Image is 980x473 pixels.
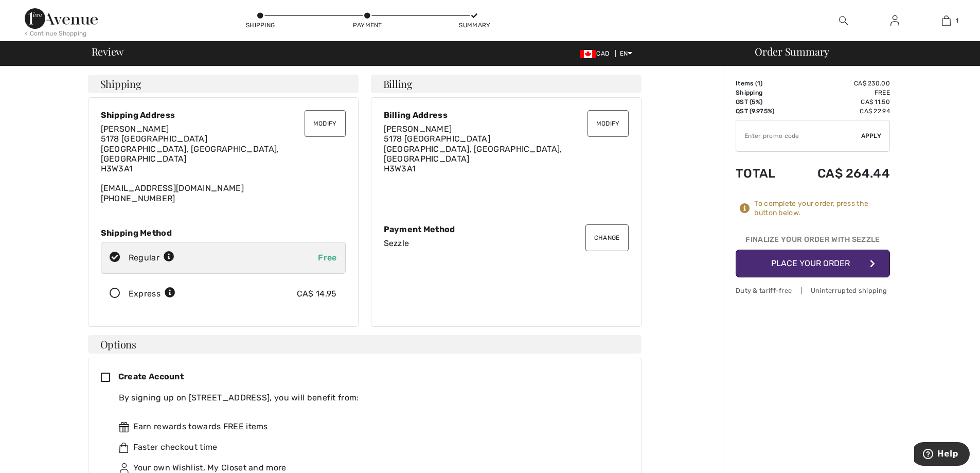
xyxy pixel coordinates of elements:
span: Review [92,46,124,57]
div: Duty & tariff-free | Uninterrupted shipping [736,286,890,295]
div: Payment Method [384,224,629,234]
div: Billing Address [384,110,629,120]
div: By signing up on [STREET_ADDRESS], you will benefit from: [119,392,620,404]
img: search the website [839,14,848,27]
td: QST (9.975%) [736,107,790,116]
img: Canadian Dollar [580,50,596,58]
td: GST (5%) [736,97,790,107]
a: Sign In [882,14,907,27]
span: 1 [757,80,760,87]
span: 1 [956,16,958,25]
a: 1 [921,14,971,27]
div: Faster checkout time [119,441,620,453]
button: Modify [587,110,629,137]
button: Place Your Order [736,250,890,277]
div: Shipping Address [101,110,346,120]
span: Apply [861,131,882,141]
td: Shipping [736,88,790,97]
span: Free [318,253,336,262]
div: Regular [129,252,174,264]
span: Shipping [100,79,141,89]
td: CA$ 230.00 [790,79,890,88]
button: Change [585,224,629,251]
div: Summary [459,21,490,30]
td: CA$ 264.44 [790,156,890,191]
span: Billing [383,79,413,89]
div: Earn rewards towards FREE items [119,421,620,433]
div: Sezzle [384,238,629,248]
div: To complete your order, press the button below. [754,199,890,218]
span: Create Account [118,372,184,381]
div: [EMAIL_ADDRESS][DOMAIN_NAME] [PHONE_NUMBER] [101,124,346,203]
td: Free [790,88,890,97]
td: CA$ 11.50 [790,97,890,107]
td: CA$ 22.94 [790,107,890,116]
img: My Info [890,14,899,27]
span: [PERSON_NAME] [101,124,169,134]
img: rewards.svg [119,422,129,432]
td: Total [736,156,790,191]
div: Shipping [245,21,276,30]
span: [PERSON_NAME] [384,124,452,134]
span: CAD [580,50,613,57]
iframe: Opens a widget where you can find more information [914,442,970,468]
div: CA$ 14.95 [297,288,337,300]
span: 5178 [GEOGRAPHIC_DATA] [GEOGRAPHIC_DATA], [GEOGRAPHIC_DATA], [GEOGRAPHIC_DATA] H3W3A1 [384,134,562,173]
div: Shipping Method [101,228,346,238]
div: Order Summary [742,46,974,57]
input: Promo code [736,120,861,151]
span: EN [620,50,633,57]
td: Items ( ) [736,79,790,88]
div: Express [129,288,175,300]
div: < Continue Shopping [25,29,87,38]
div: Finalize Your Order with Sezzle [736,234,890,250]
span: 5178 [GEOGRAPHIC_DATA] [GEOGRAPHIC_DATA], [GEOGRAPHIC_DATA], [GEOGRAPHIC_DATA] H3W3A1 [101,134,279,173]
img: 1ère Avenue [25,8,98,29]
h4: Options [88,335,642,354]
div: Payment [352,21,383,30]
img: My Bag [942,14,951,27]
img: faster.svg [119,443,129,453]
button: Modify [305,110,346,137]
